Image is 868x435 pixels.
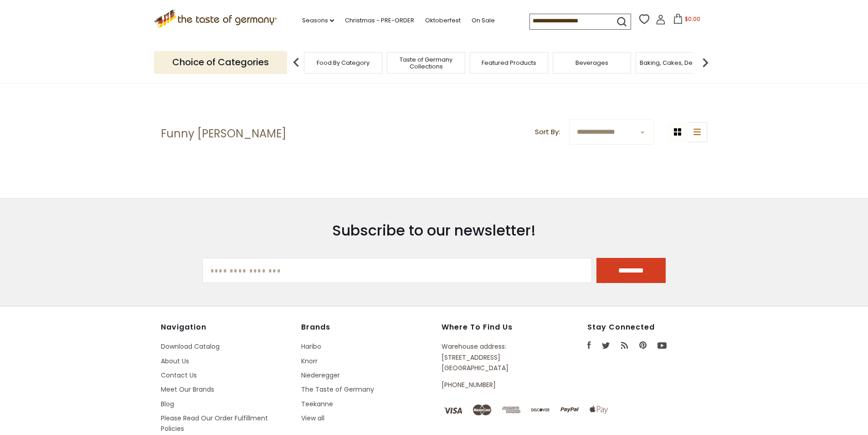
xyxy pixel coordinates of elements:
a: Niederegger [301,371,340,380]
a: Christmas - PRE-ORDER [345,16,414,26]
a: Featured Products [482,59,536,66]
h4: Where to find us [442,323,545,332]
a: The Taste of Germany [301,385,374,394]
img: previous arrow [287,53,305,72]
a: Haribo [301,342,321,351]
a: Beverages [575,59,608,66]
a: On Sale [472,16,495,26]
p: [PHONE_NUMBER] [442,380,545,390]
a: Baking, Cakes, Desserts [640,59,710,66]
a: View all [301,414,324,423]
p: Warehouse address: [STREET_ADDRESS] [GEOGRAPHIC_DATA] [442,341,545,373]
h1: Funny [PERSON_NAME] [161,127,286,141]
a: Taste of Germany Collections [390,56,462,70]
a: Seasons [302,16,334,26]
a: Oktoberfest [425,16,461,26]
a: About Us [161,356,189,366]
label: Sort By: [535,126,560,138]
a: Meet Our Brands [161,385,214,394]
a: Download Catalog [161,342,220,351]
a: Contact Us [161,371,197,380]
a: Knorr [301,356,318,366]
a: Food By Category [317,59,370,66]
h4: Brands [301,323,432,332]
a: Teekanne [301,399,333,409]
button: $0.00 [668,14,706,27]
h4: Stay Connected [587,323,708,332]
a: Blog [161,399,174,409]
a: Please Read Our Order Fulfillment Policies [161,414,268,433]
img: next arrow [696,53,714,72]
span: $0.00 [685,15,700,23]
h4: Navigation [161,323,292,332]
h3: Subscribe to our newsletter! [202,221,666,240]
p: Choice of Categories [154,51,287,73]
